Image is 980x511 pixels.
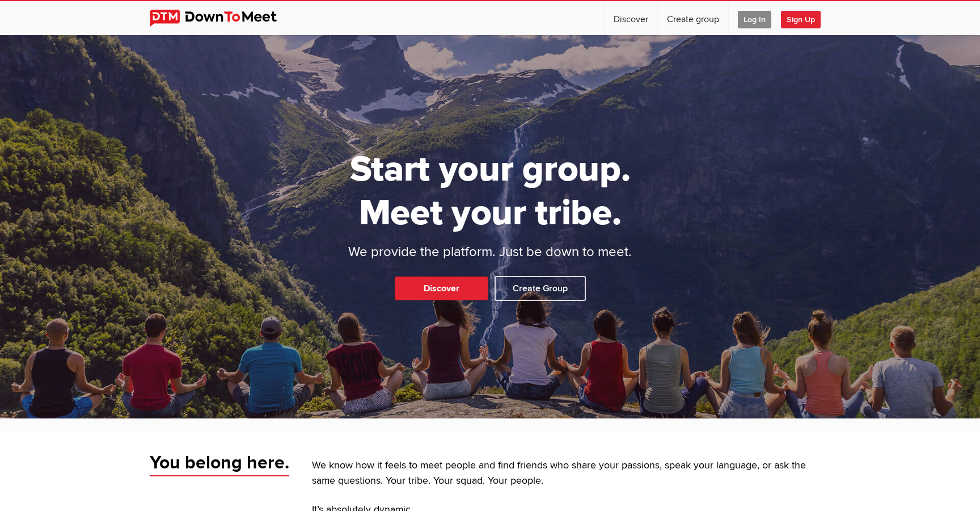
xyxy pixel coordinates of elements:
span: You belong here. [150,451,289,476]
a: Create Group [495,276,586,301]
a: Create group [658,1,728,35]
h1: Start your group. Meet your tribe. [306,148,674,235]
span: Sign Up [781,11,821,28]
a: Sign Up [781,1,830,35]
p: We know how it feels to meet people and find friends who share your passions, speak your language... [312,458,830,489]
a: Discover [395,277,488,300]
span: Log In [738,11,771,28]
img: DownToMeet [150,10,294,27]
a: Discover [605,1,657,35]
a: Log In [729,1,780,35]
